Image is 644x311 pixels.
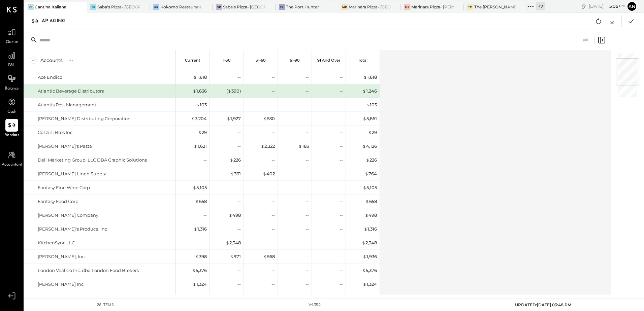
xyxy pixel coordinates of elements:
div: 2,348 [226,240,241,246]
div: 4,126 [362,143,377,149]
div: ( 390 ) [226,88,241,94]
button: an [626,1,637,12]
span: UPDATED: [DATE] 03:48 PM [515,302,571,307]
div: -- [237,143,241,149]
span: $ [192,268,196,273]
div: MP [342,4,348,10]
span: $ [363,74,367,80]
a: Balance [0,72,23,92]
span: $ [198,130,202,135]
div: 1,246 [362,88,377,94]
div: copy link [580,3,587,10]
div: -- [340,198,343,205]
div: 530 [263,115,275,122]
span: $ [298,143,302,149]
span: $ [194,226,197,232]
span: Vendors [5,132,19,138]
span: $ [363,281,366,287]
div: [PERSON_NAME]'s Produce, Inc [38,226,107,232]
div: -- [305,281,309,287]
div: 5,105 [193,184,207,191]
div: -- [305,198,309,205]
div: Marinara Pizza- [PERSON_NAME] [411,4,453,10]
div: [PERSON_NAME] Distributing Corporation [38,115,131,122]
div: 568 [263,253,275,260]
span: $ [226,240,229,245]
div: -- [237,74,241,80]
div: Dell Marketing Group, LLC DBA Graphic Solutions [38,157,147,163]
span: Balance [5,86,19,92]
p: 1-30 [223,58,231,63]
div: Fantasy Fine Wine Corp [38,184,90,191]
div: -- [305,184,309,191]
div: 103 [366,102,377,108]
div: 1,927 [227,115,241,122]
div: -- [340,240,343,246]
div: Cozzini Bros Inc [38,129,72,136]
div: Marinara Pizza- [GEOGRAPHIC_DATA] [349,4,391,10]
div: -- [237,102,241,108]
div: -- [305,171,309,177]
div: -- [237,226,241,232]
div: -- [340,171,343,177]
span: $ [228,88,231,94]
span: $ [263,116,267,121]
div: 5,376 [362,267,377,274]
span: $ [195,199,199,204]
span: $ [193,281,196,287]
p: Total [358,58,367,63]
div: -- [271,129,275,136]
div: -- [203,157,207,163]
div: MP [404,4,410,10]
div: 971 [230,253,241,260]
div: -- [237,267,241,274]
span: $ [366,157,369,163]
span: $ [363,185,366,190]
div: Atlantic Beverage Distributors [38,88,104,94]
div: 1,618 [363,74,377,80]
div: -- [203,240,207,246]
div: -- [340,88,343,94]
div: -- [340,74,343,80]
div: -- [271,226,275,232]
div: -- [271,184,275,191]
div: -- [305,115,309,122]
span: $ [263,171,266,176]
div: KitchenSync LLC [38,240,75,246]
div: KR [153,4,159,10]
div: Fantasy Food Corp [38,198,78,205]
span: $ [366,102,370,107]
p: Current [185,58,200,63]
div: -- [340,115,343,122]
div: -- [305,157,309,163]
div: -- [203,171,207,177]
span: $ [193,88,196,94]
span: $ [263,254,267,259]
div: Accounts [40,57,63,64]
span: $ [363,254,366,259]
div: -- [237,198,241,205]
div: 361 [230,171,241,177]
div: -- [340,267,343,274]
a: Queue [0,26,23,45]
span: $ [362,88,366,94]
div: 1,936 [363,253,377,260]
div: 226 [366,157,377,163]
div: Saba's Pizza- [GEOGRAPHIC_DATA] [223,4,265,10]
div: -- [340,129,343,136]
div: -- [271,157,275,163]
p: 61-90 [290,58,300,63]
span: $ [230,157,233,163]
div: Atlantis Pest Management [38,102,96,108]
a: P&L [0,49,23,69]
div: 498 [365,212,377,218]
div: 226 [230,157,241,163]
div: 1,316 [194,226,207,232]
a: Cash [0,96,23,115]
div: -- [305,212,309,218]
div: + 7 [536,2,545,10]
span: P&L [8,63,16,69]
div: AP Aging [42,16,72,27]
div: -- [305,267,309,274]
span: $ [362,240,365,245]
